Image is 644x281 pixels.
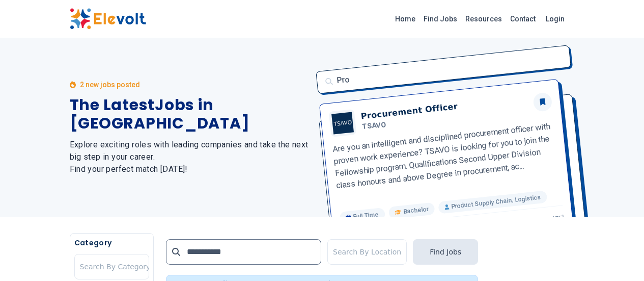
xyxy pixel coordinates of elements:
[74,238,149,248] h5: Category
[80,80,140,90] p: 2 new jobs posted
[413,239,478,265] button: Find Jobs
[506,11,540,27] a: Contact
[70,96,310,133] h1: The Latest Jobs in [GEOGRAPHIC_DATA]
[461,11,506,27] a: Resources
[70,8,146,30] img: Elevolt
[70,139,310,175] h2: Explore exciting roles with leading companies and take the next big step in your career. Find you...
[540,9,571,29] a: Login
[391,11,419,27] a: Home
[419,11,461,27] a: Find Jobs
